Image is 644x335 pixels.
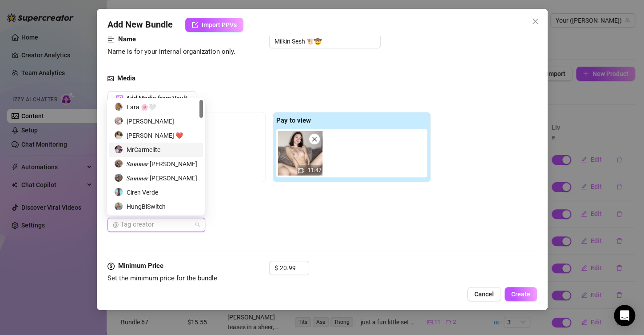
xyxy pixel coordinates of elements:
[107,18,173,32] span: Add New Bundle
[114,116,198,126] div: [PERSON_NAME]
[117,74,135,82] strong: Media
[308,167,322,173] span: 11:47
[109,128,203,143] div: Aubrey Lovelace ❤️
[114,187,198,197] div: Ciren Verde
[278,131,322,175] div: 11:47
[118,35,136,43] strong: Name
[532,18,539,25] span: close
[115,160,123,167] img: avatar.jpg
[107,34,115,45] span: align-left
[115,131,123,139] img: avatar.jpg
[505,287,537,301] button: Create
[126,95,187,102] span: Add Media from Vault
[115,174,123,182] img: avatar.jpg
[528,14,542,28] button: Close
[114,159,198,169] div: 𝑺𝒖𝒎𝒎𝒆𝒓 [PERSON_NAME]
[109,171,203,185] div: 𝑺𝒖𝒎𝒎𝒆𝒓 𝑾𝒊𝒍𝒅𝒆𝒓
[116,95,123,101] span: picture
[114,145,198,155] div: MrCarmelite
[269,34,381,48] input: Enter a name
[109,199,203,214] div: HungBiSwitch
[278,131,322,175] img: media
[528,18,542,25] span: Close
[185,18,243,32] button: Import PPVs
[109,114,203,128] div: Dalia
[107,48,235,56] span: Name is for your internal organization only.
[202,21,237,28] span: Import PPVs
[109,157,203,171] div: 𝑺𝒖𝒎𝒎𝒆𝒓 𝑾𝒊𝒍𝒅𝒆𝒓
[114,102,198,112] div: Lara 🌸🤍
[109,185,203,199] div: Ciren Verde
[467,287,501,301] button: Cancel
[109,143,203,157] div: MrCarmelite
[115,188,123,196] img: avatar.jpg
[115,117,123,125] img: avatar.jpg
[107,261,115,271] span: dollar
[298,167,304,174] span: video-camera
[107,91,196,105] button: Add Media from Vault
[115,202,123,210] img: avatar.jpg
[107,73,114,84] span: picture
[276,116,311,124] strong: Pay to view
[474,291,494,298] span: Cancel
[114,202,198,211] div: HungBiSwitch
[614,305,635,326] div: Open Intercom Messenger
[511,291,530,298] span: Create
[192,22,198,28] span: import
[109,100,203,114] div: Lara 🌸🤍
[118,262,163,270] strong: Minimum Price
[115,103,123,111] img: 1290x1582_b8d78334756af4d087892957210421ee.jpg
[114,131,198,140] div: [PERSON_NAME] ❤️
[311,136,318,142] span: close
[114,173,198,183] div: 𝑺𝒖𝒎𝒎𝒆𝒓 [PERSON_NAME]
[115,145,123,153] img: avatar.jpg
[107,274,217,282] span: Set the minimum price for the bundle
